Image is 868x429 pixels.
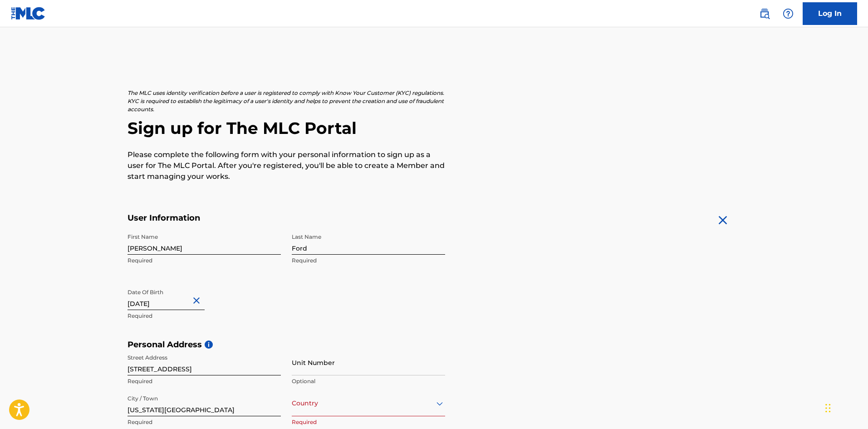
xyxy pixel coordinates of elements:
[716,213,730,227] img: close
[292,256,445,265] p: Required
[803,2,857,25] a: Log In
[759,8,770,19] img: search
[128,340,741,350] h5: Personal Address
[292,377,445,385] p: Optional
[128,377,281,385] p: Required
[783,8,794,19] img: help
[128,312,281,320] p: Required
[191,287,205,315] button: Close
[128,418,281,426] p: Required
[292,418,445,426] p: Required
[128,256,281,265] p: Required
[128,213,445,223] h5: User Information
[779,5,797,23] div: Help
[823,385,868,429] iframe: Chat Widget
[128,89,445,113] p: The MLC uses identity verification before a user is registered to comply with Know Your Customer ...
[11,7,46,20] img: MLC Logo
[755,5,774,23] a: Public Search
[128,118,741,138] h2: Sign up for The MLC Portal
[128,149,445,182] p: Please complete the following form with your personal information to sign up as a user for The ML...
[825,394,831,422] div: Drag
[205,340,213,349] span: i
